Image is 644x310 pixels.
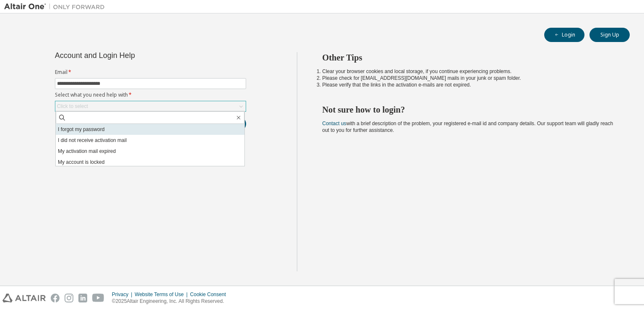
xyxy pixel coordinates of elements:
[57,103,88,110] div: Click to select
[55,52,208,59] div: Account and Login Help
[55,101,246,111] div: Click to select
[589,28,630,42] button: Sign Up
[55,69,246,76] label: Email
[322,121,613,133] span: with a brief description of the problem, your registered e-mail id and company details. Our suppo...
[55,92,246,98] label: Select what you need help with
[4,3,109,11] img: Altair One
[322,121,346,126] a: Contact us
[322,75,615,81] li: Please check for [EMAIL_ADDRESS][DOMAIN_NAME] mails in your junk or spam folder.
[92,294,104,302] img: youtube.svg
[51,294,60,302] img: facebook.svg
[322,104,615,115] h2: Not sure how to login?
[112,298,231,305] p: © 2025 Altair Engineering, Inc. All Rights Reserved.
[56,124,244,135] li: I forgot my password
[3,294,46,302] img: altair_logo.svg
[322,81,615,88] li: Please verify that the links in the activation e-mails are not expired.
[112,291,135,298] div: Privacy
[322,52,615,63] h2: Other Tips
[135,291,190,298] div: Website Terms of Use
[322,68,615,75] li: Clear your browser cookies and local storage, if you continue experiencing problems.
[190,291,231,298] div: Cookie Consent
[544,28,584,42] button: Login
[78,294,87,302] img: linkedin.svg
[65,294,73,302] img: instagram.svg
